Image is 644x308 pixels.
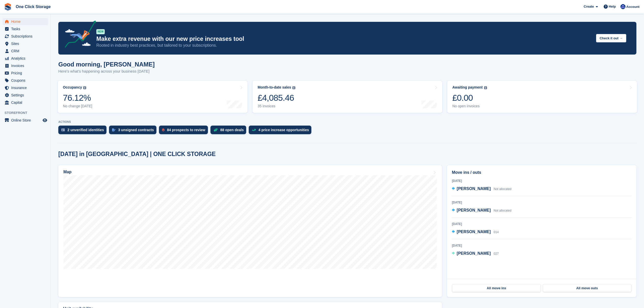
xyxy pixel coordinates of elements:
[452,169,632,176] h2: Move ins / outs
[258,93,295,103] div: £4,085.46
[457,251,491,255] span: [PERSON_NAME]
[620,4,625,9] img: Thomas
[452,243,632,248] div: [DATE]
[96,35,592,43] p: Make extra revenue with our new price increases tool
[96,29,105,34] div: NEW
[3,47,48,55] a: menu
[11,33,42,40] span: Subscriptions
[457,186,491,191] span: [PERSON_NAME]
[457,230,491,234] span: [PERSON_NAME]
[584,4,594,9] span: Create
[63,93,92,103] div: 76.12%
[3,117,48,124] a: menu
[3,70,48,77] a: menu
[167,128,205,132] div: 84 prospects to review
[452,222,632,226] div: [DATE]
[118,128,154,132] div: 3 unsigned contracts
[253,81,442,113] a: Month-to-date sales £4,085.46 35 invoices
[447,81,637,113] a: Awaiting payment £0.00 No open invoices
[210,126,249,137] a: 88 open deals
[109,126,159,137] a: 3 unsigned contracts
[61,128,65,131] img: verify_identity-adf6edd0f0f0b5bbfe63781bf79b02c33cf7c696d77639b501bdc392416b5a36.svg
[543,284,631,292] a: All move outs
[3,84,48,91] a: menu
[11,18,42,25] span: Home
[452,284,541,292] a: All move ins
[292,86,295,89] img: icon-info-grey-7440780725fd019a000dd9b08b2336e03edf1995a4989e88bcd33f0948082b44.svg
[42,117,48,123] a: Preview store
[452,229,499,235] a: [PERSON_NAME] 014
[11,47,42,55] span: CRM
[67,128,104,132] div: 2 unverified identities
[609,4,616,9] span: Help
[63,85,82,90] div: Occupancy
[61,21,96,49] img: price-adjustments-announcement-icon-8257ccfd72463d97f412b2fc003d46551f7dbcb40ab6d574587a9cd5c0d94...
[83,86,86,89] img: icon-info-grey-7440780725fd019a000dd9b08b2336e03edf1995a4989e88bcd33f0948082b44.svg
[3,92,48,99] a: menu
[3,18,48,25] a: menu
[452,93,487,103] div: £0.00
[4,3,12,11] img: stora-icon-8386f47178a22dfd0bd8f6a31ec36ba5ce8667c1dd55bd0f319d3a0aa187defe.svg
[220,128,244,132] div: 88 open deals
[626,4,639,9] span: Account
[14,3,53,11] a: One Click Storage
[494,209,511,212] span: Not allocated
[11,55,42,62] span: Analytics
[3,25,48,32] a: menu
[58,81,247,113] a: Occupancy 76.12% No change [DATE]
[11,70,42,77] span: Pricing
[11,84,42,91] span: Insurance
[3,62,48,69] a: menu
[11,77,42,84] span: Coupons
[213,128,218,132] img: deal-1b604bf984904fb50ccaf53a9ad4b4a5d6e5aea283cecdc64d6e3604feb123c2.svg
[452,250,499,257] a: [PERSON_NAME] 027
[11,92,42,99] span: Settings
[5,110,50,115] span: Storefront
[494,230,499,234] span: 014
[11,117,42,124] span: Online Store
[494,187,511,191] span: Not allocated
[249,126,314,137] a: 4 price increase opportunities
[3,40,48,47] a: menu
[3,33,48,40] a: menu
[452,85,483,90] div: Awaiting payment
[457,208,491,212] span: [PERSON_NAME]
[3,99,48,106] a: menu
[58,120,636,124] p: ACTIONS
[596,34,626,42] button: Check it out →
[11,62,42,69] span: Invoices
[452,200,632,205] div: [DATE]
[159,126,210,137] a: 84 prospects to review
[258,85,291,90] div: Month-to-date sales
[484,86,487,89] img: icon-info-grey-7440780725fd019a000dd9b08b2336e03edf1995a4989e88bcd33f0948082b44.svg
[452,207,511,214] a: [PERSON_NAME] Not allocated
[452,186,511,192] a: [PERSON_NAME] Not allocated
[258,104,295,108] div: 35 invoices
[58,126,109,137] a: 2 unverified identities
[96,43,592,48] p: Rooted in industry best practices, but tailored to your subscriptions.
[11,99,42,106] span: Capital
[452,104,487,108] div: No open invoices
[58,165,442,297] a: Map
[11,40,42,47] span: Sites
[3,55,48,62] a: menu
[3,77,48,84] a: menu
[58,151,216,158] h2: [DATE] in [GEOGRAPHIC_DATA] | ONE CLICK STORAGE
[11,25,42,32] span: Tasks
[252,129,256,131] img: price_increase_opportunities-93ffe204e8149a01c8c9dc8f82e8f89637d9d84a8eef4429ea346261dce0b2c0.svg
[58,69,155,74] p: Here's what's happening across your business [DATE]
[452,179,632,183] div: [DATE]
[58,61,155,68] h1: Good morning, [PERSON_NAME]
[112,128,116,131] img: contract_signature_icon-13c848040528278c33f63329250d36e43548de30e8caae1d1a13099fd9432cc5.svg
[494,252,499,255] span: 027
[258,128,309,132] div: 4 price increase opportunities
[162,128,165,131] img: prospect-51fa495bee0391a8d652442698ab0144808aea92771e9ea1ae160a38d050c398.svg
[63,104,92,108] div: No change [DATE]
[63,170,71,174] h2: Map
